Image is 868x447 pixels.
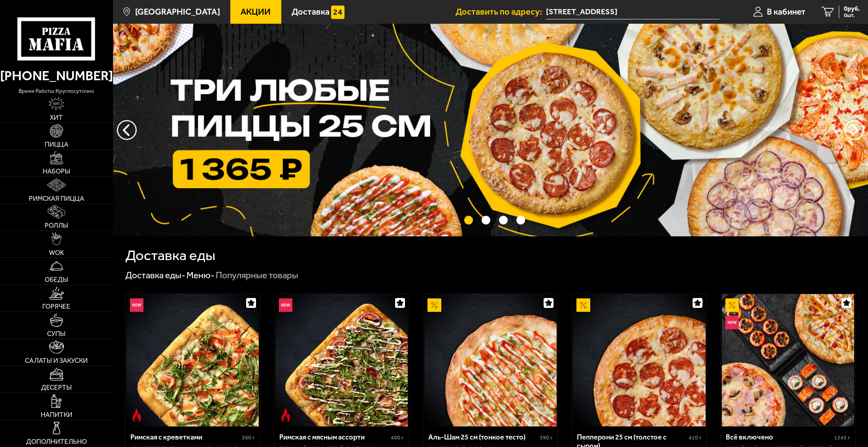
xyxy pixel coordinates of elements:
[49,249,64,256] span: WOK
[499,216,508,224] button: точки переключения
[279,298,292,312] img: Новинка
[45,276,68,283] span: Обеды
[428,433,538,442] div: Аль-Шам 25 см (тонкое тесто)
[482,216,490,224] button: точки переключения
[844,120,864,140] button: предыдущий
[292,8,330,16] span: Доставка
[41,411,72,418] span: Напитки
[130,298,143,312] img: Новинка
[47,330,66,337] span: Супы
[117,120,137,140] button: следующий
[125,294,260,426] a: НовинкаОстрое блюдоРимская с креветками
[50,114,63,121] span: Хит
[456,8,546,16] span: Доставить по адресу:
[834,434,850,441] span: 1345 г
[274,294,409,426] a: НовинкаОстрое блюдоРимская с мясным ассорти
[45,222,68,229] span: Роллы
[279,408,292,422] img: Острое блюдо
[125,248,215,263] h1: Доставка еды
[725,316,739,329] img: Новинка
[331,6,345,19] img: 15daf4d41897b9f0e9f617042186c801.svg
[540,434,553,441] span: 390 г
[844,6,860,12] span: 0 руб.
[573,294,705,426] img: Пепперони 25 см (толстое с сыром)
[125,270,185,281] a: Доставка еды-
[546,5,719,19] input: Ваш адрес доставки
[423,294,557,426] a: АкционныйАль-Шам 25 см (тонкое тесто)
[424,294,557,426] img: Аль-Шам 25 см (тонкое тесто)
[546,5,719,19] span: посёлок Парголово, Заречная улица, 10
[26,438,87,445] span: Дополнительно
[29,195,84,202] span: Римская пицца
[25,357,88,364] span: Салаты и закуски
[130,433,240,442] div: Римская с креветками
[241,8,271,16] span: Акции
[721,294,855,426] a: АкционныйНовинкаВсё включено
[767,8,806,16] span: В кабинет
[391,434,404,441] span: 400 г
[516,216,525,224] button: точки переключения
[41,384,72,391] span: Десерты
[464,216,473,224] button: точки переключения
[186,270,215,281] a: Меню-
[844,13,860,18] span: 0 шт.
[126,294,259,426] img: Римская с креветками
[42,303,70,310] span: Горячее
[130,408,143,422] img: Острое блюдо
[427,298,441,312] img: Акционный
[576,298,590,312] img: Акционный
[279,433,389,442] div: Римская с мясным ассорти
[135,8,220,16] span: [GEOGRAPHIC_DATA]
[45,141,68,148] span: Пицца
[725,298,739,312] img: Акционный
[216,270,298,281] div: Популярные товары
[43,168,70,175] span: Наборы
[242,434,255,441] span: 360 г
[726,433,832,442] div: Всё включено
[722,294,854,426] img: Всё включено
[689,434,702,441] span: 410 г
[572,294,706,426] a: АкционныйПепперони 25 см (толстое с сыром)
[275,294,408,426] img: Римская с мясным ассорти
